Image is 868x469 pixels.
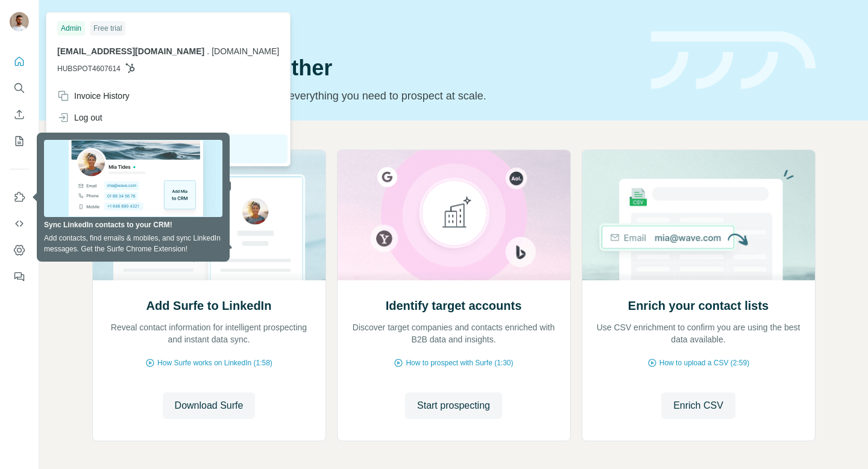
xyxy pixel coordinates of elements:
[146,297,272,314] h2: Add Surfe to LinkedIn
[57,21,85,36] div: Admin
[163,392,256,419] button: Download Surfe
[10,77,29,99] button: Search
[659,357,749,368] span: How to upload a CSV (2:59)
[49,134,288,163] button: Upgrade
[337,150,571,280] img: Identify target accounts
[92,87,637,104] p: Pick your starting point and we’ll provide everything you need to prospect at scale.
[57,46,204,56] span: [EMAIL_ADDRESS][DOMAIN_NAME]
[175,398,244,413] span: Download Surfe
[92,56,637,80] h1: Let’s prospect together
[350,321,558,345] p: Discover target companies and contacts enriched with B2B data and insights.
[651,31,816,90] img: banner
[673,398,723,413] span: Enrich CSV
[212,46,279,56] span: [DOMAIN_NAME]
[157,357,272,368] span: How Surfe works on LinkedIn (1:58)
[405,392,502,419] button: Start prospecting
[10,130,29,152] button: My lists
[92,22,637,34] div: Quick start
[594,321,803,345] p: Use CSV enrichment to confirm you are using the best data available.
[10,213,29,234] button: Use Surfe API
[10,239,29,261] button: Dashboard
[10,12,29,31] img: Avatar
[406,357,513,368] span: How to prospect with Surfe (1:30)
[10,186,29,208] button: Use Surfe on LinkedIn
[661,392,735,419] button: Enrich CSV
[92,150,326,280] img: Add Surfe to LinkedIn
[57,112,102,124] div: Log out
[57,63,121,74] span: HUBSPOT4607614
[10,266,29,288] button: Feedback
[417,398,490,413] span: Start prospecting
[207,46,209,56] span: .
[582,150,816,280] img: Enrich your contact lists
[628,297,769,314] h2: Enrich your contact lists
[386,297,522,314] h2: Identify target accounts
[90,21,125,36] div: Free trial
[105,321,313,345] p: Reveal contact information for intelligent prospecting and instant data sync.
[10,104,29,125] button: Enrich CSV
[10,51,29,72] button: Quick start
[57,90,130,102] div: Invoice History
